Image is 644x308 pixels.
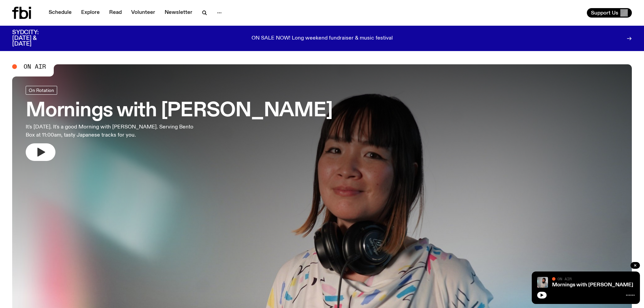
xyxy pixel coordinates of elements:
a: Volunteer [127,8,159,18]
a: Read [105,8,126,18]
a: Mornings with [PERSON_NAME] [552,282,633,288]
span: Support Us [591,10,618,16]
span: On Rotation [29,88,54,93]
span: On Air [557,277,572,281]
a: Explore [77,8,104,18]
a: Mornings with [PERSON_NAME]It's [DATE]. It's a good Morning with [PERSON_NAME]. Serving Bento Box... [26,86,333,161]
img: Kana Frazer is smiling at the camera with her head tilted slightly to her left. She wears big bla... [537,277,548,288]
p: It's [DATE]. It's a good Morning with [PERSON_NAME]. Serving Bento Box at 11:00am, tasty Japanese... [26,123,199,139]
h3: Mornings with [PERSON_NAME] [26,101,333,120]
span: On Air [24,64,46,70]
a: On Rotation [26,86,57,95]
a: Newsletter [161,8,196,18]
button: Support Us [587,8,632,18]
p: ON SALE NOW! Long weekend fundraiser & music festival [252,35,393,42]
h3: SYDCITY: [DATE] & [DATE] [12,30,55,47]
a: Schedule [45,8,76,18]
